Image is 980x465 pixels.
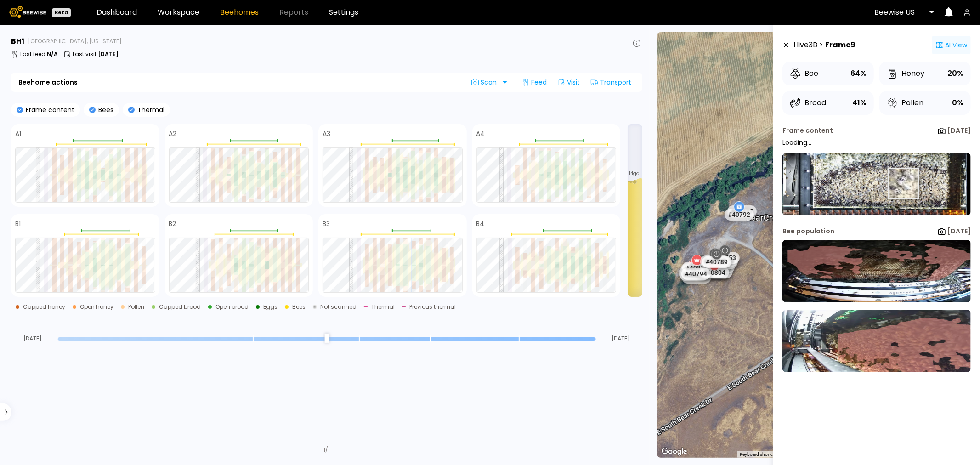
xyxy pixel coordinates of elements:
[518,75,550,90] div: Feed
[782,153,971,215] img: 2024-07-12-10-02-b-1399.45-back-40131-AHHXYNHX.jpg
[169,221,176,227] h4: B2
[700,255,730,267] div: # 40765
[18,79,78,85] b: Beehome actions
[782,126,833,136] div: Frame content
[409,304,456,310] div: Previous thermal
[292,304,306,310] div: Bees
[471,79,500,86] span: Scan
[215,304,249,310] div: Open brood
[947,227,971,236] b: [DATE]
[323,446,330,454] div: 1 / 1
[947,126,971,135] b: [DATE]
[681,268,710,280] div: # 40794
[23,107,74,113] p: Frame content
[700,267,729,278] div: # 40804
[128,304,144,310] div: Pollen
[825,40,855,51] strong: Frame 9
[323,130,330,137] h4: A3
[887,97,923,108] div: Pollen
[659,446,690,458] a: Open this area in Google Maps (opens a new window)
[159,304,201,310] div: Capped brood
[782,139,971,146] p: Loading...
[476,221,485,227] h4: B4
[329,9,358,16] a: Settings
[135,107,164,113] p: Thermal
[52,8,71,17] div: Beta
[169,130,177,137] h4: A2
[887,68,924,79] div: Honey
[15,221,21,227] h4: B1
[554,75,583,90] div: Visit
[850,67,867,80] div: 64%
[158,9,199,16] a: Workspace
[947,67,963,80] div: 20%
[746,203,786,222] div: Bear Creek
[28,39,122,44] span: [GEOGRAPHIC_DATA], [US_STATE]
[11,336,54,341] span: [DATE]
[23,304,65,310] div: Capped honey
[476,130,485,137] h4: A4
[98,50,119,58] b: [DATE]
[727,205,757,217] div: # 40777
[790,97,826,108] div: Brood
[96,107,113,113] p: Bees
[790,68,818,79] div: Bee
[263,304,278,310] div: Eggs
[679,269,708,281] div: # 40833
[793,36,855,54] div: Hive 3 B >
[73,51,119,57] p: Last visit :
[952,96,963,109] div: 0%
[15,130,21,137] h4: A1
[740,451,779,458] button: Keyboard shortcuts
[11,38,24,45] h3: BH 1
[47,50,58,58] b: N/A
[279,9,308,16] span: Reports
[323,221,330,227] h4: B3
[932,36,971,54] div: AI View
[782,227,834,236] div: Bee population
[587,75,635,90] div: Transport
[629,171,641,176] span: 14 gal
[220,9,259,16] a: Beehomes
[659,446,690,458] img: Google
[852,96,867,109] div: 41%
[782,310,971,372] img: 20240712_095234-b-1399-back-40131-AHHXYNHX.jpg
[725,209,754,221] div: # 40792
[80,304,113,310] div: Open honey
[9,6,46,18] img: Beewise logo
[96,9,137,16] a: Dashboard
[371,304,395,310] div: Thermal
[710,252,740,264] div: # 40753
[320,304,357,310] div: Not scanned
[782,240,971,302] img: 20240712_095234-b-1399-front-40131-AHHXYNHX.jpg
[599,336,642,341] span: [DATE]
[679,267,708,279] div: # 40949
[20,51,58,57] p: Last feed :
[702,256,731,268] div: # 40789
